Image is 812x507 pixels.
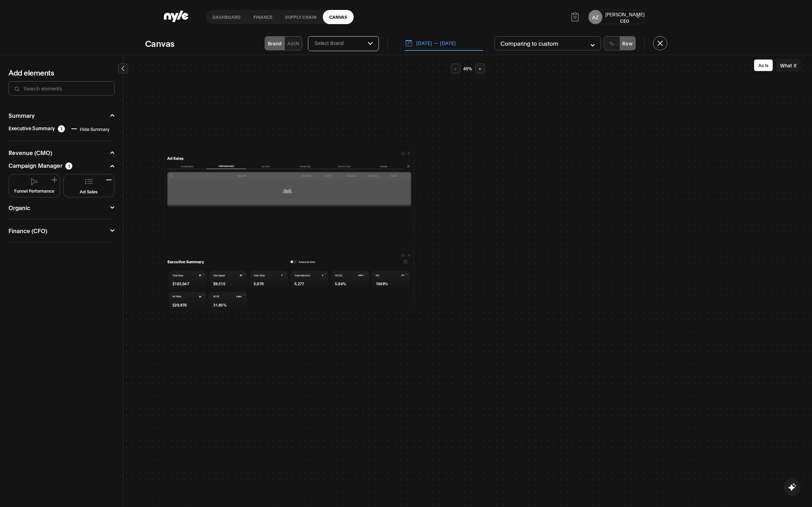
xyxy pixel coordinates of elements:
img: Ad Sales [84,177,93,186]
button: [PERSON_NAME]CEO [605,11,645,24]
button: Total Sales$0$163,047 [169,271,207,289]
button: Ad Type [246,164,286,169]
button: ACOS0.00%31.85% [209,292,247,310]
button: Revenue (CMO) [9,150,115,155]
span: $163,047 [172,281,189,286]
a: Supply chain [279,10,323,24]
span: 0 [322,274,323,276]
span: 0.00% [358,274,364,276]
div: Executive Summary [9,125,111,132]
a: finance [247,10,279,24]
h3: Add elements [9,68,115,77]
button: + [475,64,485,73]
input: Select Brand [314,40,368,47]
button: Campaign Manager1 [9,162,115,170]
span: 0.00% [236,295,242,297]
span: 5.84% [335,281,347,286]
span: 0% [402,274,404,276]
a: Dashboard [206,10,247,24]
span: ROI [376,274,379,277]
span: 45 % [463,66,472,71]
span: $29,876 [172,302,187,308]
h2: Canvas [145,38,175,49]
button: Match type [325,164,364,169]
div: [PERSON_NAME] [605,11,645,18]
button: Funnel Performance [12,177,57,194]
button: Performance [207,164,246,169]
span: TACOS [335,274,342,277]
button: Finance (CFO) [9,228,115,233]
img: Calendar [405,39,413,47]
span: 0 [282,274,283,276]
h3: Executive Summary [167,259,204,264]
button: Total Spend$0$9,515 [209,271,247,289]
button: Targeting [286,164,325,169]
button: ROI0%1049% [372,271,410,289]
button: Ad Sales$0$29,876 [169,292,207,310]
button: Total Units Sold05,277 [291,271,328,289]
span: ACOS [213,295,220,298]
span: 31.85% [213,302,227,308]
button: Brand [265,37,285,50]
div: CEO [605,18,645,24]
div: Campaign Manager [9,162,72,170]
a: Canvas [323,10,354,24]
button: Comparing to custom [495,36,601,50]
button: Total Clicks05,070 [250,271,288,289]
button: Hide Summary [68,125,111,132]
div: 1 [58,125,65,132]
h3: Ad Sales [167,155,411,160]
button: As Is [754,59,773,71]
span: $9,515 [213,281,225,286]
span: Total Units Sold [294,274,310,277]
button: [DATE] — [DATE] [405,36,483,51]
span: $0 [199,295,201,297]
span: $0 [240,274,242,276]
button: Summary [9,112,115,118]
button: Column settings [406,164,411,169]
div: 1 [65,162,72,170]
button: What If [776,59,801,71]
button: ASIN [285,37,302,50]
button: Funnel [364,164,404,169]
span: Total Clicks [254,274,265,277]
span: 5,070 [254,281,264,286]
button: AZ [589,10,602,24]
div: Finance (CFO) [9,228,47,233]
button: Ad Sales [67,177,111,194]
div: Organic [9,205,30,210]
input: Search elements [23,84,109,92]
span: $0 [199,274,201,276]
span: 1049% [376,281,388,286]
span: Total Sales [172,274,183,277]
span: Advanced View [299,260,315,263]
button: - [451,64,460,73]
button: Executive Summary1 Hide Summary [9,125,115,132]
button: TACOS0.00%5.84% [331,271,369,289]
button: Organic [9,205,115,210]
span: Ad Sales [172,295,181,298]
button: Raw [620,37,635,50]
button: Campaigns [167,164,207,169]
span: Total Spend [213,274,225,277]
span: 5,277 [294,281,304,286]
button: % [604,37,620,50]
span: Hide Summary [80,126,109,132]
img: Funnel Performance [31,178,38,185]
